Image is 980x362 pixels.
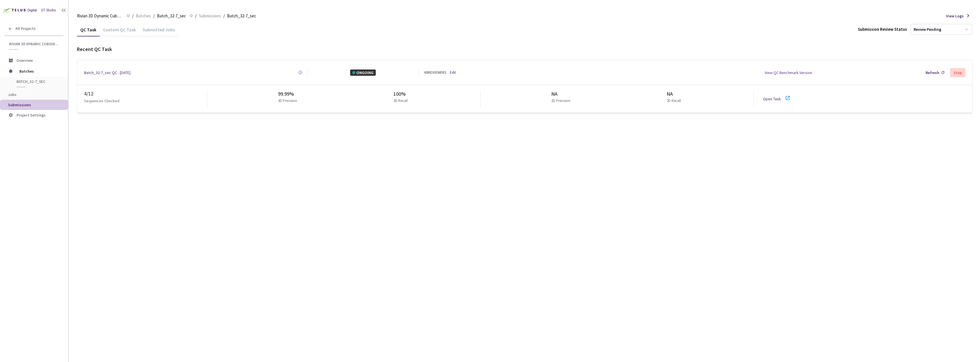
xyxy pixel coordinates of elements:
[393,90,410,98] div: 100%
[424,70,446,75] div: 48 REVIEWERS
[132,13,134,19] li: /
[278,90,299,98] div: 99.99%
[551,98,570,104] p: 2D Precision
[195,13,197,19] li: /
[763,96,781,101] a: Open Task
[198,13,222,19] a: Submissions
[393,98,408,104] p: 3D Recall
[450,70,456,75] a: Edit
[135,13,152,19] a: Batches
[84,69,130,76] a: Batch_32-7_sec QC - [DATE]
[100,27,139,36] div: Custom QC Task
[41,7,56,13] div: GT Studio
[765,69,812,76] div: View QC Benchmark Version
[926,69,939,76] div: Refresh
[84,90,207,98] div: 4 / 12
[77,13,123,19] span: Rivian 3D Dynamic Cuboids[2024-25]
[551,90,573,98] div: NA
[946,13,964,19] span: View Logs
[17,113,46,118] span: Project Settings
[15,26,36,31] span: All Projects
[227,13,256,19] span: Batch_32-7_sec
[954,70,962,75] div: Stop
[17,79,59,84] span: Batch_32-7_sec
[667,98,681,104] p: 2D Recall
[223,13,225,19] li: /
[199,13,221,19] span: Submissions
[84,98,119,104] p: Sequences Checked
[8,102,31,107] span: Submissions
[278,98,297,104] p: 3D Precision
[350,69,376,76] div: ONGOING
[19,66,58,77] span: Batches
[17,58,33,63] span: Overview
[77,45,973,53] div: Recent QC Task
[157,13,186,19] span: Batch_32-7_sec
[8,92,17,97] span: Jobs
[139,27,178,36] div: Submitted Jobs
[153,13,155,19] li: /
[667,90,683,98] div: NA
[77,27,100,36] div: QC Task
[914,27,941,32] div: Review Pending
[858,26,907,33] div: Submission Review Status
[9,42,60,46] span: Rivian 3D Dynamic Cuboids[2024-25]
[136,13,151,19] span: Batches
